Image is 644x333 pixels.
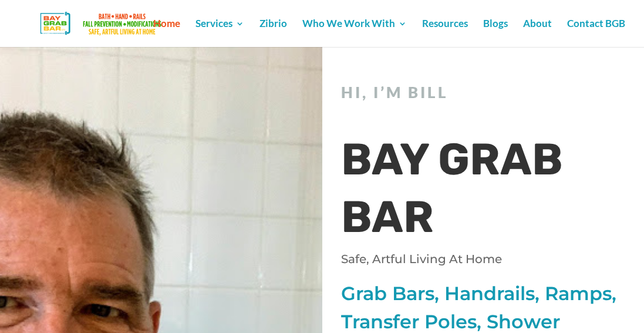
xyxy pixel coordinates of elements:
[20,8,185,39] img: Bay Grab Bar
[341,251,625,267] p: Safe, Artful Living At Home
[302,19,407,47] a: Who We Work With
[259,19,287,47] a: Zibrio
[153,19,180,47] a: Home
[341,83,625,107] h2: Hi, I’m Bill
[422,19,468,47] a: Resources
[341,131,625,251] h1: BAY GRAB BAR
[567,19,625,47] a: Contact BGB
[523,19,552,47] a: About
[483,19,508,47] a: Blogs
[195,19,244,47] a: Services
